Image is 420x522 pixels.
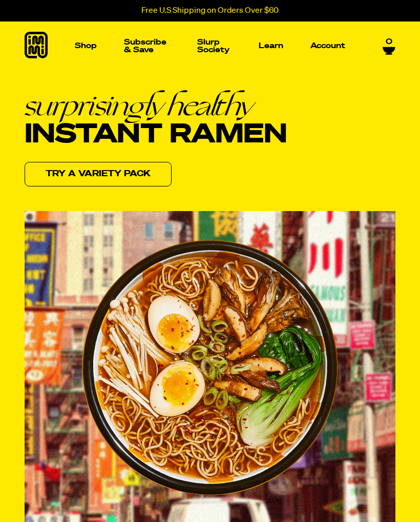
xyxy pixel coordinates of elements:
[306,38,349,54] a: Account
[75,42,97,50] p: Shop
[197,38,232,54] p: Slurp Society
[82,240,338,495] img: Ramen bowl
[386,37,392,47] span: 0
[310,42,345,50] p: Account
[120,34,174,58] a: Subscribe & Save
[71,22,101,70] a: Shop
[25,162,172,186] a: Try a variety pack
[71,22,349,70] nav: Main navigation
[124,38,170,54] p: Subscribe & Save
[25,91,287,149] h1: Instant Ramen
[255,22,287,70] a: Learn
[141,6,279,15] p: Free U.S Shipping on Orders Over $60
[25,91,287,120] em: surprisingly healthy
[383,37,395,55] a: 0
[259,42,283,50] p: Learn
[193,34,236,58] a: Slurp Society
